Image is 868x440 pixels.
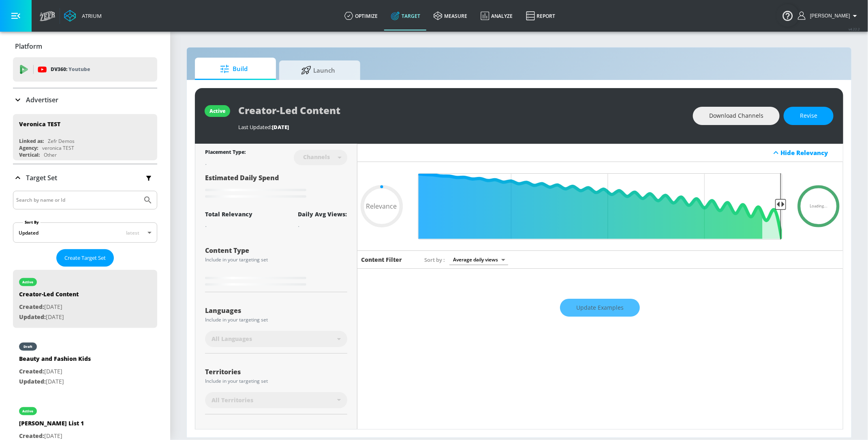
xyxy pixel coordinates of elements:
[19,377,46,385] span: Updated:
[338,1,385,30] a: optimize
[414,173,787,239] input: Final Threshold
[849,27,860,31] span: v 4.22.2
[23,220,41,225] label: Sort By
[19,377,91,387] p: [DATE]
[272,123,289,131] span: [DATE]
[298,210,347,218] div: Daily Avg Views:
[26,95,58,104] p: Advertiser
[287,60,349,80] span: Launch
[205,307,347,314] div: Languages
[23,409,34,413] div: active
[126,229,139,236] span: latest
[13,270,157,328] div: activeCreator-Led ContentCreated:[DATE]Updated:[DATE]
[19,120,60,128] div: Veronica TEST
[56,249,114,267] button: Create Target Set
[205,210,252,218] div: Total Relevancy
[26,173,57,182] p: Target Set
[19,419,84,431] div: [PERSON_NAME] List 1
[19,355,91,367] div: Beauty and Fashion Kids
[19,151,40,158] div: Vertical:
[13,114,157,160] div: Veronica TESTLinked as:Zefr DemosAgency:veronica TESTVertical:Other
[13,57,157,82] div: DV360: Youtube
[205,369,347,375] div: Territories
[474,1,520,30] a: Analyze
[205,257,347,262] div: Include in your targeting set
[798,11,860,21] button: [PERSON_NAME]
[205,173,347,201] div: Estimated Daily Spend
[800,111,817,121] span: Revise
[205,331,347,347] div: All Languages
[19,302,79,312] p: [DATE]
[13,35,157,58] div: Platform
[19,145,38,151] div: Agency:
[19,313,46,321] span: Updated:
[299,153,334,160] div: Channels
[693,107,780,125] button: Download Channels
[776,4,799,27] button: Open Resource Center
[13,164,157,191] div: Target Set
[23,280,34,284] div: active
[15,42,42,51] p: Platform
[19,432,44,440] span: Created:
[781,149,838,157] div: Hide Relevancy
[68,65,90,73] p: Youtube
[205,379,347,384] div: Include in your targeting set
[13,334,157,393] div: draftBeauty and Fashion KidsCreated:[DATE]Updated:[DATE]
[709,111,763,121] span: Download Channels
[19,367,91,377] p: [DATE]
[357,144,843,162] div: Hide Relevancy
[520,1,562,30] a: Report
[784,107,834,125] button: Revise
[79,12,102,19] div: Atrium
[19,290,79,302] div: Creator-Led Content
[64,10,102,22] a: Atrium
[205,247,347,254] div: Content Type
[361,256,402,263] h6: Content Filter
[16,195,139,205] input: Search by name or Id
[366,203,397,209] span: Relevance
[13,88,157,111] div: Advertiser
[19,138,44,145] div: Linked as:
[205,317,347,322] div: Include in your targeting set
[19,367,44,375] span: Created:
[427,1,474,30] a: measure
[205,173,279,182] span: Estimated Daily Spend
[19,312,79,322] p: [DATE]
[238,123,685,131] div: Last Updated:
[51,65,90,74] p: DV360:
[810,204,827,208] span: Loading...
[212,396,253,404] span: All Territories
[205,149,246,157] div: Placement Type:
[385,1,427,30] a: Target
[449,254,508,265] div: Average daily views
[210,108,225,114] div: active
[19,303,44,311] span: Created:
[807,13,850,19] span: login as: veronica.hernandez@zefr.com
[425,256,445,263] span: Sort by
[24,345,32,349] div: draft
[205,392,347,408] div: All Territories
[19,229,38,236] div: Updated
[48,138,75,145] div: Zefr Demos
[42,145,74,151] div: veronica TEST
[64,253,106,263] span: Create Target Set
[212,335,252,343] span: All Languages
[44,151,57,158] div: Other
[203,59,265,79] span: Build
